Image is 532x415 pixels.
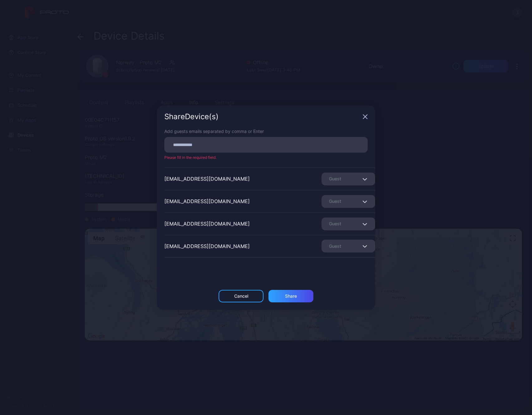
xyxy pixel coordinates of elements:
div: [EMAIL_ADDRESS][DOMAIN_NAME] [164,242,250,250]
div: Please fill in the required field. [157,155,375,160]
div: [EMAIL_ADDRESS][DOMAIN_NAME] [164,198,250,205]
div: Cancel [234,294,248,299]
div: [EMAIL_ADDRESS][DOMAIN_NAME] [164,220,250,227]
div: Share [285,294,297,299]
button: Guest [322,240,375,252]
button: Share [268,290,313,302]
div: Add guests emails separated by comma or Enter [164,128,368,134]
div: Share Device (s) [164,113,360,120]
button: Cancel [219,290,264,302]
button: Guest [322,217,375,230]
button: Guest [322,173,375,185]
div: [EMAIL_ADDRESS][DOMAIN_NAME] [164,175,250,183]
button: Guest [322,195,375,208]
